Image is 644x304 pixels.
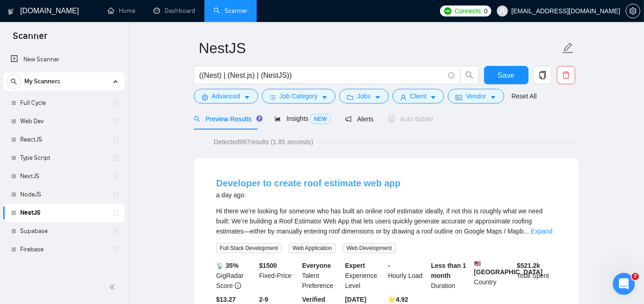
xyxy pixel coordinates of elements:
a: Supabase [20,222,107,240]
span: holder [113,136,120,143]
b: 2-9 [259,296,268,303]
div: Total Spent [515,261,558,291]
span: Jobs [357,91,371,101]
a: dashboardDashboard [154,7,195,15]
div: Experience Level [343,261,386,291]
span: ... [523,228,529,235]
img: logo [8,4,14,19]
b: $13.27 [216,296,236,303]
button: delete [557,66,575,84]
a: Type Script [20,149,107,167]
a: homeHome [108,7,135,15]
img: 🇺🇸 [474,261,481,267]
span: holder [113,154,120,162]
span: holder [113,118,120,125]
span: idcard [456,94,462,101]
span: Client [410,91,427,101]
div: a day ago [216,190,401,201]
a: Full Cycle [20,94,107,112]
span: setting [202,94,208,101]
a: Developer to create roof estimate web app [216,178,401,188]
a: Web Dev [20,112,107,130]
b: [DATE] [345,296,366,303]
button: folderJobscaret-down [339,89,389,103]
button: barsJob Categorycaret-down [262,89,336,103]
span: copy [534,71,551,79]
span: 0 [484,6,488,16]
span: Insights [275,115,330,122]
a: searchScanner [214,7,248,15]
button: search [6,74,21,89]
b: $ 521.2k [517,262,540,269]
span: delete [557,71,575,79]
span: holder [113,209,120,217]
button: userClientcaret-down [392,89,445,103]
input: Scanner name... [199,37,560,60]
span: Save [498,70,514,81]
span: notification [345,116,352,122]
span: holder [113,246,120,253]
div: Hi there we’re looking for someone who has built an online roof estimator ideally, if not this is... [216,206,556,236]
input: Search Freelance Jobs... [199,70,444,81]
a: NodeJS [20,185,107,204]
span: My Scanners [24,72,61,91]
span: caret-down [244,94,250,101]
b: Less than 1 month [431,262,466,279]
b: [GEOGRAPHIC_DATA] [474,261,543,276]
span: Vendor [466,91,486,101]
button: copy [534,66,552,84]
button: Save [484,66,528,84]
span: search [7,78,21,85]
div: Hourly Load [386,261,429,291]
span: folder [347,94,353,101]
span: search [461,71,478,79]
a: setting [626,7,640,15]
span: bars [270,94,276,101]
a: Firebase [20,240,107,259]
button: setting [626,4,640,18]
a: NextJS [20,167,107,185]
a: Reset All [512,91,537,101]
span: Connects: [455,6,482,16]
b: Everyone [302,262,331,269]
b: - [388,262,391,269]
span: Detected 997 results (1.85 seconds) [207,137,319,147]
span: edit [562,42,574,54]
span: setting [626,7,640,15]
span: info-circle [448,72,454,78]
li: My Scanners [3,72,125,259]
b: $ 1500 [259,262,277,269]
span: caret-down [430,94,436,101]
span: robot [388,116,395,122]
button: settingAdvancedcaret-down [194,89,258,103]
span: double-left [109,282,118,292]
span: search [194,116,200,122]
li: New Scanner [3,50,125,69]
button: search [460,66,479,84]
span: holder [113,173,120,180]
a: Expand [531,228,552,235]
span: Preview Results [194,115,260,123]
span: caret-down [490,94,496,101]
iframe: Intercom live chat [613,273,635,295]
span: Web Application [289,243,336,253]
span: NEW [310,114,330,124]
b: ⭐️ 4.92 [388,296,408,303]
span: Auto Bidder [388,115,434,123]
span: holder [113,99,120,107]
a: NestJS [20,204,107,222]
img: upwork-logo.png [444,7,451,15]
div: Duration [429,261,472,291]
span: area-chart [275,115,281,122]
span: 7 [632,273,639,280]
div: GigRadar Score [215,261,258,291]
span: info-circle [235,282,241,289]
div: Tooltip anchor [255,114,264,123]
span: Web Development [343,243,396,253]
a: ReactJS [20,130,107,149]
span: Advanced [212,91,240,101]
button: idcardVendorcaret-down [448,89,504,103]
span: holder [113,228,120,235]
b: 📡 35% [216,262,239,269]
span: user [499,8,506,14]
